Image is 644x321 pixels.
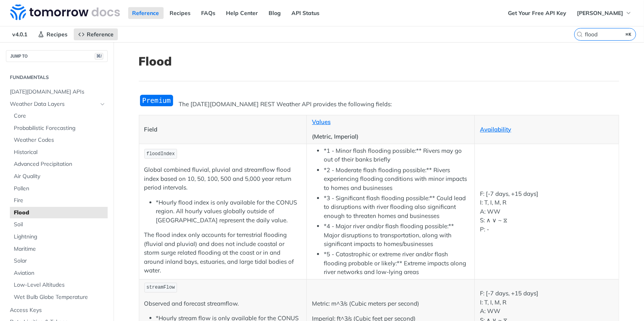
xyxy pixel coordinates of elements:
[99,101,106,107] button: Hide subpages for Weather Data Layers
[10,88,106,96] span: [DATE][DOMAIN_NAME] APIs
[14,293,106,301] span: Wet Bulb Globe Temperature
[10,146,108,158] a: Historical
[74,28,118,40] a: Reference
[144,125,302,134] p: Field
[10,243,108,255] a: Maritime
[624,30,634,38] kbd: ⌘K
[156,198,302,225] li: *Hourly flood index is only available for the CONUS region. All hourly values globally outside of...
[10,219,108,231] a: Soil
[14,136,106,144] span: Weather Codes
[14,269,106,277] span: Aviation
[146,151,175,157] span: floodIndex
[312,299,469,308] p: Metric: m^3/s (Cubic meters per second)
[287,7,324,19] a: API Status
[324,194,469,221] li: *3 - Significant flash flooding possible:** Could lead to disruptions with river flooding also si...
[139,100,619,109] p: The [DATE][DOMAIN_NAME] REST Weather API provides the following fields:
[14,160,106,168] span: Advanced Precipitation
[10,4,120,20] img: Tomorrow.io Weather API Docs
[324,146,469,164] li: *1 - Minor flash flooding possible:** Rivers may go out of their banks briefly
[10,171,108,182] a: Air Quality
[480,190,613,234] p: F: [-7 days, +15 days] I: T, I, M, R A: WW S: ∧ ∨ ~ ⧖ P: -
[14,148,106,156] span: Historical
[14,245,106,253] span: Maritime
[577,31,583,38] svg: Search
[197,7,220,19] a: FAQs
[144,165,302,192] p: Global combined fluvial, pluvial and streamflow flood index based on 10, 50, 100, 500 and 5,000 y...
[47,31,67,38] span: Recipes
[10,158,108,170] a: Advanced Precipitation
[324,222,469,249] li: *4 - Major river and/or flash flooding possible:** Major disruptions to transportation, along wit...
[10,122,108,134] a: Probabilistic Forecasting
[14,257,106,265] span: Solar
[14,197,106,205] span: Fire
[14,124,106,132] span: Probabilistic Forecasting
[14,173,106,180] span: Air Quality
[139,54,619,68] h1: Flood
[8,28,32,40] span: v4.0.1
[146,285,175,290] span: streamFlow
[10,255,108,267] a: Solar
[480,126,511,133] a: Availability
[6,304,108,316] a: Access Keys
[14,233,106,241] span: Lightning
[10,110,108,122] a: Core
[14,112,106,120] span: Core
[265,7,286,19] a: Blog
[10,195,108,206] a: Fire
[577,9,623,17] span: [PERSON_NAME]
[10,183,108,195] a: Pollen
[324,250,469,277] li: *5 - Catastrophic or extreme river and/or flash flooding probable or likely:** Extreme impacts al...
[504,7,571,19] a: Get Your Free API Key
[6,50,108,62] button: JUMP TO⌘/
[6,86,108,98] a: [DATE][DOMAIN_NAME] APIs
[10,279,108,291] a: Low-Level Altitudes
[14,281,106,289] span: Low-Level Altitudes
[14,209,106,217] span: Flood
[222,7,263,19] a: Help Center
[87,31,114,38] span: Reference
[10,267,108,279] a: Aviation
[14,221,106,229] span: Soil
[128,7,164,19] a: Reference
[312,132,469,141] p: (Metric, Imperial)
[10,306,106,314] span: Access Keys
[6,98,108,110] a: Weather Data LayersHide subpages for Weather Data Layers
[34,28,72,40] a: Recipes
[10,134,108,146] a: Weather Codes
[10,100,97,108] span: Weather Data Layers
[10,291,108,303] a: Wet Bulb Globe Temperature
[573,7,636,19] button: [PERSON_NAME]
[312,118,330,126] a: Values
[324,166,469,193] li: *2 - Moderate flash flooding possible:** Rivers experiencing flooding conditions with minor impac...
[144,299,302,308] p: Observed and forecast streamflow.
[95,53,103,60] span: ⌘/
[6,74,108,81] h2: Fundamentals
[166,7,195,19] a: Recipes
[14,185,106,193] span: Pollen
[10,207,108,219] a: Flood
[10,231,108,243] a: Lightning
[144,231,302,275] p: The flood index only accounts for terrestrial flooding (fluvial and pluvial) and does not include...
